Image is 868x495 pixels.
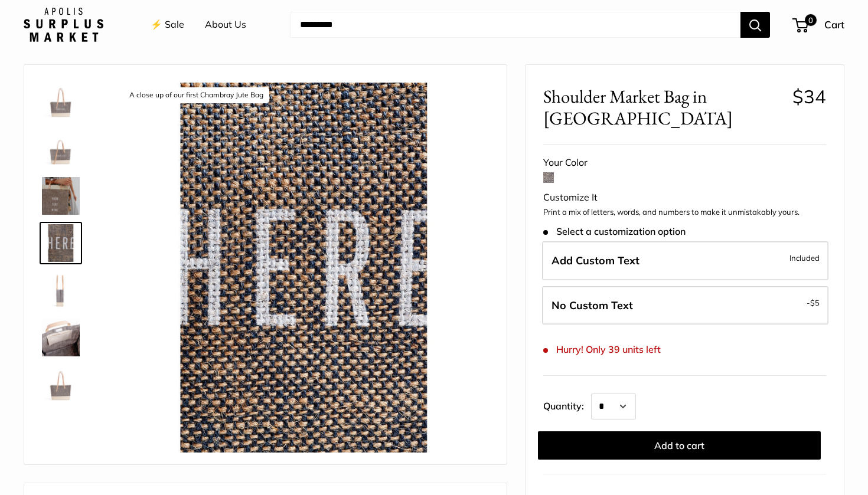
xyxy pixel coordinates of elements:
[542,286,828,325] label: Leave Blank
[805,14,817,26] span: 0
[151,16,184,34] a: ⚡️ Sale
[543,226,686,237] span: Select a customization option
[42,83,80,120] img: description_Our first Chambray Shoulder Market Bag
[543,154,826,172] div: Your Color
[42,177,80,215] img: description_Classic Chambray on the Original Market Bag for the first time.
[42,224,80,262] img: description_A close up of our first Chambray Jute Bag
[24,8,103,42] img: Apolis: Surplus Market
[119,83,489,453] img: description_A close up of our first Chambray Jute Bag
[291,12,740,38] input: Search...
[552,299,633,312] span: No Custom Text
[40,127,82,170] a: description_Adjustable soft leather handle
[123,87,269,103] div: A close up of our first Chambray Jute Bag
[794,15,844,34] a: 0 Cart
[789,251,820,265] span: Included
[740,12,770,38] button: Search
[205,16,246,34] a: About Us
[792,85,826,108] span: $34
[824,18,844,31] span: Cart
[40,363,82,406] a: Shoulder Market Bag in Chambray
[40,269,82,312] a: description_Side view of the Shoulder Market Bag
[810,298,820,307] span: $5
[538,431,821,460] button: Add to cart
[807,296,820,310] span: -
[42,130,80,168] img: description_Adjustable soft leather handle
[40,316,82,359] a: Shoulder Market Bag in Chambray
[552,254,639,267] span: Add Custom Text
[40,80,82,123] a: description_Our first Chambray Shoulder Market Bag
[543,189,826,206] div: Customize It
[42,319,80,356] img: Shoulder Market Bag in Chambray
[542,241,828,280] label: Add Custom Text
[42,366,80,404] img: Shoulder Market Bag in Chambray
[543,206,826,218] p: Print a mix of letters, words, and numbers to make it unmistakably yours.
[543,86,784,129] span: Shoulder Market Bag in [GEOGRAPHIC_DATA]
[40,175,82,217] a: description_Classic Chambray on the Original Market Bag for the first time.
[42,271,80,309] img: description_Side view of the Shoulder Market Bag
[40,222,82,264] a: description_A close up of our first Chambray Jute Bag
[543,344,661,355] span: Hurry! Only 39 units left
[543,390,591,419] label: Quantity:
